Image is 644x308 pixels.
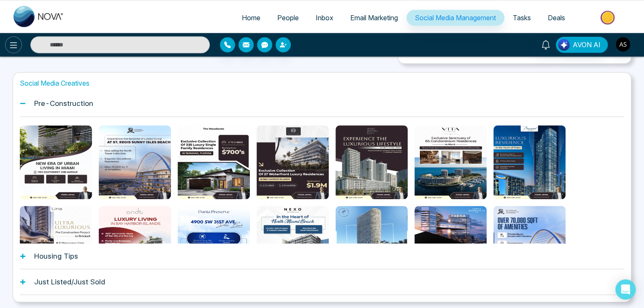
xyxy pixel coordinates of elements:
[269,10,307,26] a: People
[233,10,269,26] a: Home
[615,279,636,300] div: Open Intercom Messenger
[242,14,260,22] span: Home
[539,10,574,26] a: Deals
[578,8,639,27] img: Market-place.gif
[277,14,299,22] span: People
[558,39,570,51] img: Lead Flow
[504,10,539,26] a: Tasks
[406,10,504,26] a: Social Media Management
[316,14,333,22] span: Inbox
[34,278,105,286] h1: Just Listed/Just Sold
[34,252,78,260] h1: Housing Tips
[350,14,398,22] span: Email Marketing
[573,40,601,50] span: AVON AI
[342,10,406,26] a: Email Marketing
[616,37,630,51] img: User Avatar
[14,6,64,27] img: Nova CRM Logo
[34,99,93,108] h1: Pre-Construction
[513,14,531,22] span: Tasks
[556,37,608,53] button: AVON AI
[307,10,342,26] a: Inbox
[548,14,565,22] span: Deals
[415,14,496,22] span: Social Media Management
[20,79,624,87] h1: Social Media Creatives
